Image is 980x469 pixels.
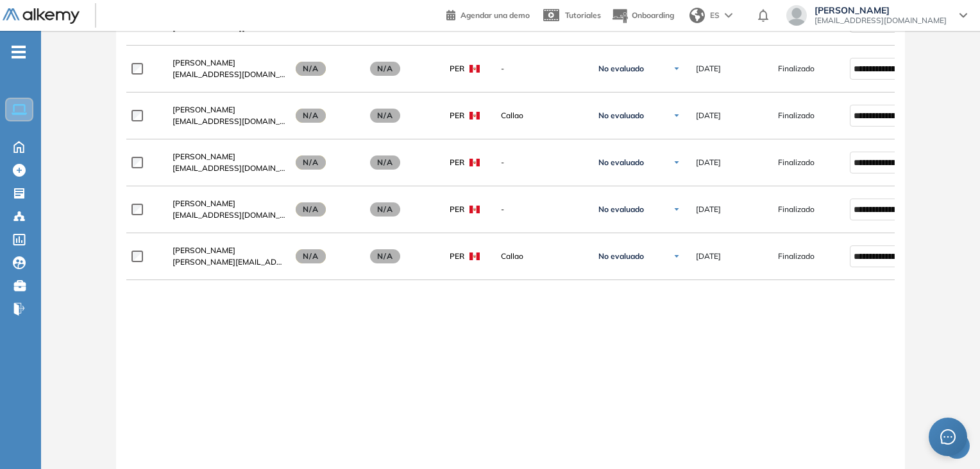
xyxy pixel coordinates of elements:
span: N/A [296,249,326,263]
img: Ícono de flecha [673,206,680,213]
span: PER [450,157,464,168]
span: [EMAIL_ADDRESS][DOMAIN_NAME] [815,15,947,26]
span: No evaluado [598,157,644,168]
span: [DATE] [696,63,721,75]
span: [PERSON_NAME] [173,245,235,255]
span: N/A [296,62,326,76]
img: PER [469,159,480,166]
span: [EMAIL_ADDRESS][DOMAIN_NAME] [173,163,285,174]
span: [EMAIL_ADDRESS][DOMAIN_NAME] [173,116,285,127]
img: world [689,8,705,23]
span: Finalizado [778,63,815,75]
span: Finalizado [778,157,815,168]
img: PER [469,206,480,213]
img: PER [469,65,480,73]
a: [PERSON_NAME] [173,245,285,256]
span: [PERSON_NAME] [173,199,235,208]
span: - [501,204,583,215]
span: [EMAIL_ADDRESS][DOMAIN_NAME] [173,209,285,221]
a: Agendar una demo [446,6,530,22]
span: Finalizado [778,251,815,262]
span: Agendar una demo [460,10,530,20]
span: [DATE] [696,110,721,121]
span: [DATE] [696,204,721,215]
span: N/A [296,109,326,123]
img: Ícono de flecha [673,252,680,260]
i: - [12,51,26,53]
span: Callao [501,251,583,262]
span: [PERSON_NAME] [173,58,235,67]
span: N/A [296,155,326,170]
span: N/A [370,202,401,217]
span: No evaluado [598,204,644,215]
span: [PERSON_NAME] [173,152,235,161]
span: [PERSON_NAME] [173,105,235,114]
span: Finalizado [778,204,815,215]
span: N/A [370,109,401,123]
span: Callao [501,110,583,121]
button: Onboarding [611,2,674,30]
span: PER [450,251,464,262]
img: arrow [725,13,732,18]
span: - [501,63,583,75]
img: Logo [3,8,80,24]
a: [PERSON_NAME] [173,198,285,209]
img: Ícono de flecha [673,159,680,166]
span: [DATE] [696,157,721,168]
span: - [501,157,583,168]
span: N/A [370,249,401,263]
span: [PERSON_NAME][EMAIL_ADDRESS][DOMAIN_NAME] [173,256,285,268]
span: [PERSON_NAME] [815,5,947,15]
span: No evaluado [598,64,644,74]
a: [PERSON_NAME] [173,57,285,69]
span: No evaluado [598,111,644,121]
span: PER [450,204,464,215]
span: [DATE] [696,251,721,262]
a: [PERSON_NAME] [173,151,285,163]
span: No evaluado [598,251,644,261]
a: [PERSON_NAME] [173,104,285,116]
span: PER [450,63,464,75]
span: Tutoriales [565,10,601,20]
span: [EMAIL_ADDRESS][DOMAIN_NAME] [173,69,285,80]
img: PER [469,252,480,260]
img: Ícono de flecha [673,112,680,119]
img: Ícono de flecha [673,65,680,73]
span: PER [450,110,464,121]
span: Finalizado [778,110,815,121]
span: N/A [296,202,326,217]
span: N/A [370,62,401,76]
span: ES [710,10,720,21]
span: Onboarding [632,10,674,20]
span: N/A [370,155,401,170]
img: PER [469,112,480,119]
span: message [940,429,956,445]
